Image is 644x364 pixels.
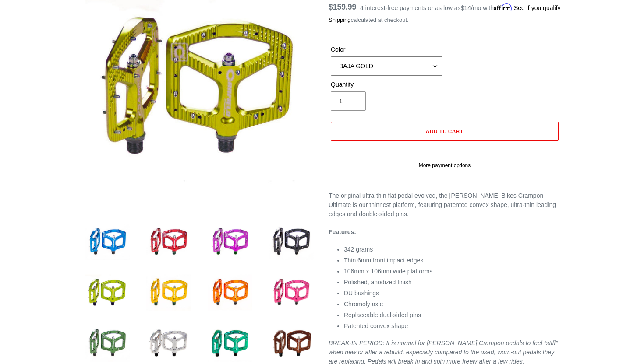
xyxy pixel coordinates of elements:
[331,161,559,169] a: More payment options
[344,300,561,309] li: Chromoly axle
[344,311,561,320] li: Replaceable dual-sided pins
[344,267,561,276] li: 106mm x 106mm wide platforms
[83,269,131,317] img: Load image into Gallery viewer, Crampon Ultimate Pedals
[329,228,356,235] strong: Features:
[360,1,561,13] p: 4 interest-free payments or as low as /mo with .
[267,269,315,317] img: Load image into Gallery viewer, Crampon Ultimate Pedals
[329,16,561,24] div: calculated at checkout.
[331,80,442,89] label: Quantity
[206,269,254,317] img: Load image into Gallery viewer, Crampon Ultimate Pedals
[344,322,408,329] span: Patented convex shape
[461,4,471,11] span: $14
[83,218,131,266] img: Load image into Gallery viewer, Crampon Ultimate Pedals
[344,278,561,287] li: Polished, anodized finish
[331,45,442,54] label: Color
[494,3,512,10] span: Affirm
[329,17,351,24] a: Shipping
[514,4,561,11] a: See if you qualify - Learn more about Affirm Financing (opens in modal)
[206,218,254,266] img: Load image into Gallery viewer, Crampon Ultimate Pedals
[344,245,561,254] li: 342 grams
[145,269,193,317] img: Load image into Gallery viewer, Crampon Ultimate Pedals
[329,3,356,11] span: $159.99
[426,128,464,134] span: Add to cart
[344,256,561,265] li: Thin 6mm front impact edges
[344,289,561,298] li: DU bushings
[145,218,193,266] img: Load image into Gallery viewer, Crampon Ultimate Pedals
[329,191,561,219] p: The original ultra-thin flat pedal evolved, the [PERSON_NAME] Bikes Crampon Ultimate is our thinn...
[267,218,315,266] img: Load image into Gallery viewer, Crampon Ultimate Pedals
[331,122,559,141] button: Add to cart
